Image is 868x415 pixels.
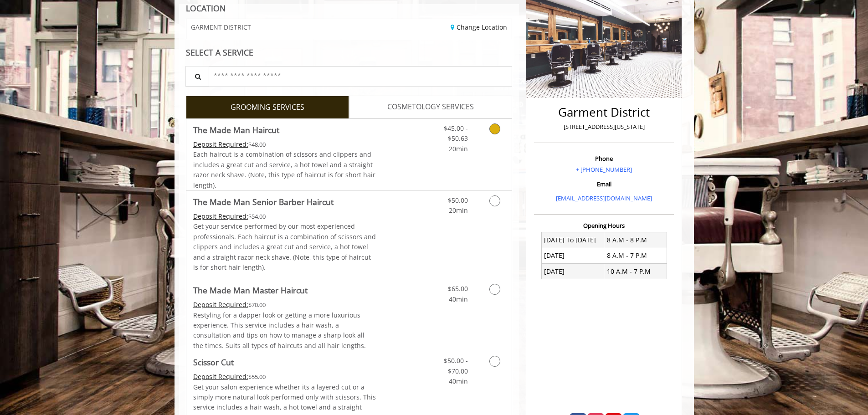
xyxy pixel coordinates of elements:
[604,248,667,263] td: 8 A.M - 7 P.M
[449,144,468,153] span: 20min
[193,139,376,149] div: $48.00
[444,124,468,143] span: $45.00 - $50.63
[449,206,468,215] span: 20min
[185,66,209,87] button: Service Search
[604,232,667,248] td: 8 A.M - 8 P.M
[193,123,279,136] b: The Made Man Haircut
[193,211,376,221] div: $54.00
[536,122,672,132] p: [STREET_ADDRESS][US_STATE]
[576,165,632,174] a: + [PHONE_NUMBER]
[193,140,248,149] span: This service needs some Advance to be paid before we block your appointment
[536,106,672,119] h2: Garment District
[193,356,234,369] b: Scissor Cut
[556,194,652,202] a: [EMAIL_ADDRESS][DOMAIN_NAME]
[604,264,667,279] td: 10 A.M - 7 P.M
[193,212,248,220] span: This service needs some Advance to be paid before we block your appointment
[534,222,674,229] h3: Opening Hours
[448,196,468,205] span: $50.00
[536,155,672,162] h3: Phone
[193,284,308,297] b: The Made Man Master Haircut
[448,284,468,293] span: $65.00
[193,195,334,208] b: The Made Man Senior Barber Haircut
[231,102,304,113] span: GROOMING SERVICES
[541,232,604,248] td: [DATE] To [DATE]
[387,101,474,113] span: COSMETOLOGY SERVICES
[193,300,376,310] div: $70.00
[541,264,604,279] td: [DATE]
[193,221,376,272] p: Get your service performed by our most experienced professionals. Each haircut is a combination o...
[193,372,376,382] div: $55.00
[541,248,604,263] td: [DATE]
[186,3,226,14] b: LOCATION
[451,23,507,31] a: Change Location
[193,372,248,381] span: This service needs some Advance to be paid before we block your appointment
[193,311,366,350] span: Restyling for a dapper look or getting a more luxurious experience. This service includes a hair ...
[186,48,513,57] div: SELECT A SERVICE
[193,150,375,189] span: Each haircut is a combination of scissors and clippers and includes a great cut and service, a ho...
[449,295,468,303] span: 40min
[536,181,672,187] h3: Email
[444,356,468,375] span: $50.00 - $70.00
[191,24,251,31] span: GARMENT DISTRICT
[193,300,248,309] span: This service needs some Advance to be paid before we block your appointment
[449,377,468,385] span: 40min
